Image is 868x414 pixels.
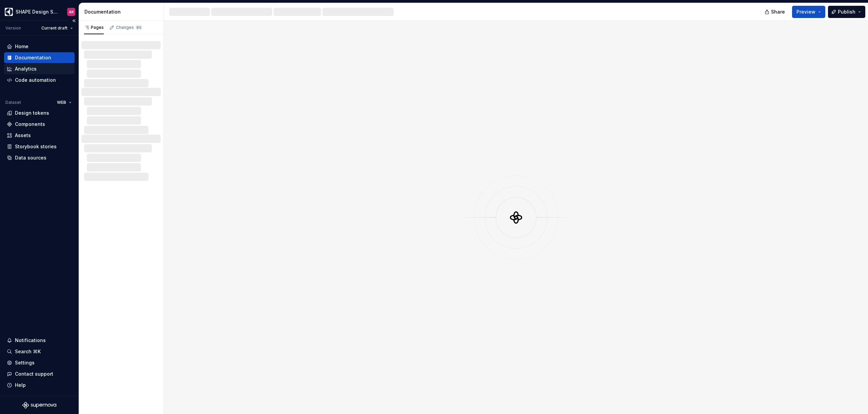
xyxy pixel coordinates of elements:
[69,9,74,15] div: AK
[796,8,815,15] span: Preview
[84,25,104,30] div: Pages
[828,6,865,18] button: Publish
[792,6,825,18] button: Preview
[16,8,59,15] div: SHAPE Design System
[4,41,75,52] a: Home
[15,154,46,161] div: Data sources
[5,25,21,31] div: Version
[15,382,26,389] div: Help
[4,357,75,368] a: Settings
[4,346,75,357] button: Search ⌘K
[15,359,35,366] div: Settings
[135,25,142,30] span: 85
[4,380,75,391] button: Help
[38,23,76,33] button: Current draft
[4,369,75,379] button: Contact support
[15,110,49,116] div: Design tokens
[54,98,75,107] button: WEB
[22,402,56,409] svg: Supernova Logo
[15,337,46,344] div: Notifications
[15,121,45,128] div: Components
[4,52,75,63] a: Documentation
[4,119,75,130] a: Components
[15,371,53,377] div: Contact support
[15,65,37,72] div: Analytics
[4,75,75,86] a: Code automation
[1,4,77,19] button: SHAPE Design SystemAK
[838,8,855,15] span: Publish
[5,8,13,16] img: 1131f18f-9b94-42a4-847a-eabb54481545.png
[15,143,57,150] div: Storybook stories
[761,6,789,18] button: Share
[41,25,67,31] span: Current draft
[15,43,28,50] div: Home
[15,132,31,139] div: Assets
[15,54,51,61] div: Documentation
[4,130,75,141] a: Assets
[116,25,142,30] div: Changes
[771,8,785,15] span: Share
[4,335,75,346] button: Notifications
[4,141,75,152] a: Storybook stories
[15,77,56,83] div: Code automation
[84,8,161,15] div: Documentation
[5,100,21,105] div: Dataset
[57,100,66,105] span: WEB
[15,348,41,355] div: Search ⌘K
[69,16,79,25] button: Collapse sidebar
[4,63,75,74] a: Analytics
[4,108,75,118] a: Design tokens
[4,152,75,163] a: Data sources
